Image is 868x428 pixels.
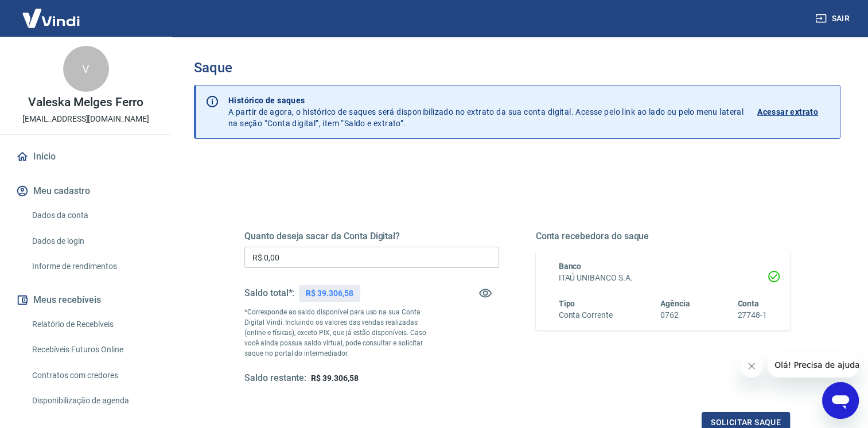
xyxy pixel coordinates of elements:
h5: Saldo total*: [244,287,294,299]
span: Banco [559,262,582,271]
a: Acessar extrato [757,95,831,129]
p: Valeska Melges Ferro [28,96,143,108]
a: Dados de login [28,229,158,253]
a: Início [14,144,158,169]
h5: Saldo restante: [244,372,306,384]
p: [EMAIL_ADDRESS][DOMAIN_NAME] [22,113,149,125]
span: Tipo [559,299,575,308]
a: Relatório de Recebíveis [28,313,158,336]
p: *Corresponde ao saldo disponível para uso na sua Conta Digital Vindi. Incluindo os valores das ve... [244,307,435,359]
a: Recebíveis Futuros Online [28,338,158,361]
span: Agência [660,299,690,308]
h3: Saque [194,60,840,76]
span: R$ 39.306,58 [311,373,358,383]
a: Disponibilização de agenda [28,389,158,413]
h6: ITAÚ UNIBANCO S.A. [559,272,768,284]
span: Conta [737,299,759,308]
img: Vindi [14,1,88,36]
p: Acessar extrato [757,106,818,118]
h5: Conta recebedora do saque [536,231,791,242]
h5: Quanto deseja sacar da Conta Digital? [244,231,499,242]
iframe: Fechar mensagem [740,355,763,378]
a: Contratos com credores [28,364,158,387]
button: Meu cadastro [14,178,158,204]
h6: Conta Corrente [559,309,613,321]
a: Dados da conta [28,204,158,227]
p: R$ 39.306,58 [306,287,353,299]
p: A partir de agora, o histórico de saques será disponibilizado no extrato da sua conta digital. Ac... [228,95,744,129]
div: V [63,46,109,92]
button: Meus recebíveis [14,287,158,313]
iframe: Mensagem da empresa [768,352,859,378]
iframe: Botão para abrir a janela de mensagens [822,382,859,419]
button: Sair [813,8,854,29]
h6: 27748-1 [737,309,767,321]
h6: 0762 [660,309,690,321]
a: Informe de rendimentos [28,255,158,278]
span: Olá! Precisa de ajuda? [7,8,96,17]
p: Histórico de saques [228,95,744,106]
